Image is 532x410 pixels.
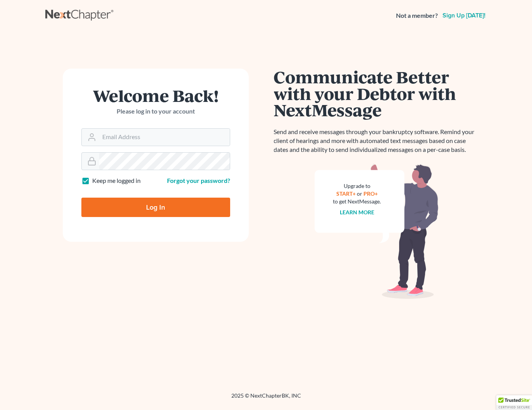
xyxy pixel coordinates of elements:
[167,177,230,184] a: Forgot your password?
[340,209,374,215] a: Learn more
[441,12,487,19] a: Sign up [DATE]!
[357,190,362,197] span: or
[92,176,141,185] label: Keep me logged in
[45,392,487,406] div: 2025 © NextChapterBK, INC
[333,198,381,205] div: to get NextMessage.
[333,182,381,190] div: Upgrade to
[396,11,438,20] strong: Not a member?
[81,87,230,104] h1: Welcome Back!
[81,198,230,217] input: Log In
[336,190,356,197] a: START+
[99,129,230,146] input: Email Address
[81,107,230,116] p: Please log in to your account
[274,69,479,118] h1: Communicate Better with your Debtor with NextMessage
[363,190,378,197] a: PRO+
[496,395,532,410] div: TrustedSite Certified
[274,127,479,154] p: Send and receive messages through your bankruptcy software. Remind your client of hearings and mo...
[315,164,439,299] img: nextmessage_bg-59042aed3d76b12b5cd301f8e5b87938c9018125f34e5fa2b7a6b67550977c72.svg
